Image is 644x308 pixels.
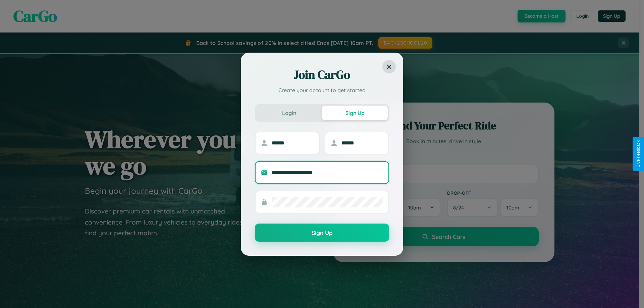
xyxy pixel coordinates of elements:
button: Sign Up [255,224,389,242]
h2: Join CarGo [255,67,389,83]
p: Create your account to get started [255,86,389,94]
div: Give Feedback [636,140,641,168]
button: Login [256,106,322,120]
button: Sign Up [322,106,388,120]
